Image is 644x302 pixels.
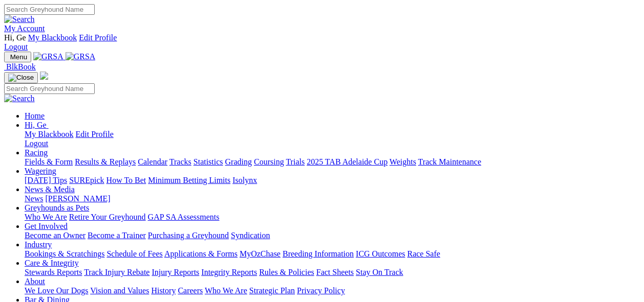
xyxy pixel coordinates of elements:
[66,52,96,61] img: GRSA
[169,157,191,166] a: Tracks
[152,268,199,276] a: Injury Reports
[205,286,247,295] a: Who We Are
[79,33,117,42] a: Edit Profile
[25,130,640,148] div: Hi, Ge
[164,249,238,258] a: Applications & Forms
[25,240,52,249] a: Industry
[286,157,305,166] a: Trials
[297,286,345,295] a: Privacy Policy
[232,176,257,184] a: Isolynx
[25,194,43,203] a: News
[249,286,295,295] a: Strategic Plan
[148,176,230,184] a: Minimum Betting Limits
[138,157,167,166] a: Calendar
[231,231,270,240] a: Syndication
[28,33,77,42] a: My Blackbook
[25,185,75,194] a: News & Media
[25,222,68,230] a: Get Involved
[240,249,281,258] a: MyOzChase
[259,268,314,276] a: Rules & Policies
[4,52,31,62] button: Toggle navigation
[25,286,640,295] div: About
[88,231,146,240] a: Become a Trainer
[25,213,640,222] div: Greyhounds as Pets
[25,121,49,129] a: Hi, Ge
[25,157,640,167] div: Racing
[316,268,354,276] a: Fact Sheets
[90,286,149,295] a: Vision and Values
[201,268,257,276] a: Integrity Reports
[283,249,354,258] a: Breeding Information
[25,231,85,240] a: Become an Owner
[4,94,35,103] img: Search
[25,130,74,138] a: My Blackbook
[45,194,110,203] a: [PERSON_NAME]
[4,24,45,33] a: My Account
[151,286,176,295] a: History
[4,42,28,51] a: Logout
[254,157,284,166] a: Coursing
[25,111,45,120] a: Home
[106,249,162,258] a: Schedule of Fees
[407,249,440,258] a: Race Safe
[25,203,89,212] a: Greyhounds as Pets
[25,176,640,185] div: Wagering
[25,259,79,267] a: Care & Integrity
[69,213,146,221] a: Retire Your Greyhound
[148,213,220,221] a: GAP SA Assessments
[4,33,26,42] span: Hi, Ge
[25,176,67,184] a: [DATE] Tips
[356,268,403,276] a: Stay On Track
[4,33,640,52] div: My Account
[25,268,82,276] a: Stewards Reports
[69,176,104,184] a: SUREpick
[4,62,36,71] a: BlkBook
[6,62,36,71] span: BlkBook
[25,249,104,258] a: Bookings & Scratchings
[25,231,640,240] div: Get Involved
[390,157,416,166] a: Weights
[106,176,146,184] a: How To Bet
[148,231,229,240] a: Purchasing a Greyhound
[307,157,388,166] a: 2025 TAB Adelaide Cup
[84,268,149,276] a: Track Injury Rebate
[25,167,56,175] a: Wagering
[418,157,481,166] a: Track Maintenance
[75,157,136,166] a: Results & Replays
[10,53,27,61] span: Menu
[25,157,73,166] a: Fields & Form
[4,15,35,24] img: Search
[4,83,95,94] input: Search
[25,139,48,148] a: Logout
[25,194,640,203] div: News & Media
[8,74,34,82] img: Close
[225,157,252,166] a: Grading
[25,121,47,129] span: Hi, Ge
[4,4,95,15] input: Search
[25,249,640,259] div: Industry
[356,249,405,258] a: ICG Outcomes
[25,286,88,295] a: We Love Our Dogs
[25,277,45,286] a: About
[178,286,203,295] a: Careers
[4,72,38,83] button: Toggle navigation
[194,157,223,166] a: Statistics
[25,148,48,157] a: Racing
[25,268,640,277] div: Care & Integrity
[76,130,114,138] a: Edit Profile
[40,72,48,80] img: logo-grsa-white.png
[33,52,63,61] img: GRSA
[25,213,67,221] a: Who We Are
